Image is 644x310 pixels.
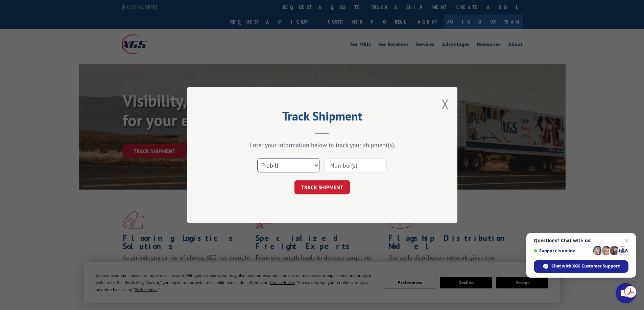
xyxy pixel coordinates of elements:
[221,111,424,124] h2: Track Shipment
[294,180,350,194] button: TRACK SHIPMENT
[442,95,449,113] button: Close modal
[325,158,387,172] input: Number(s)
[623,236,631,245] span: Close chat
[616,283,636,303] div: Open chat
[534,248,591,253] span: Support is online
[221,141,424,149] div: Enter your information below to track your shipment(s).
[551,263,620,269] span: Chat with XGS Customer Support
[534,238,628,243] span: Questions? Chat with us!
[534,260,628,273] div: Chat with XGS Customer Support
